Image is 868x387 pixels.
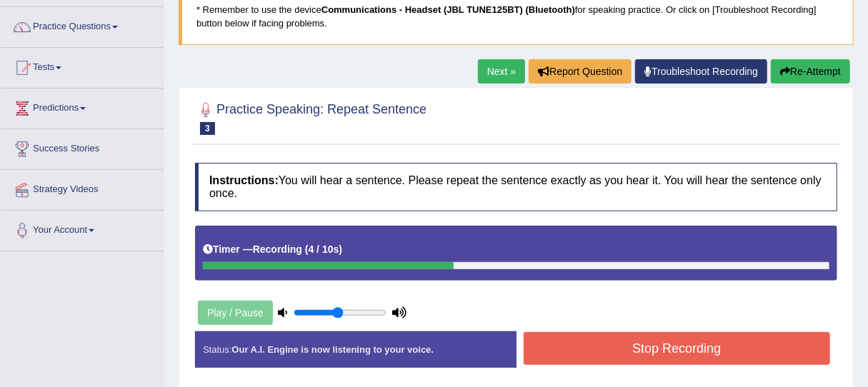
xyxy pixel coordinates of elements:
[195,99,426,135] h2: Practice Speaking: Repeat Sentence
[321,4,575,15] b: Communications - Headset (JBL TUNE125BT) (Bluetooth)
[1,170,164,206] a: Strategy Videos
[195,163,837,211] h4: You will hear a sentence. Please repeat the sentence exactly as you hear it. You will hear the se...
[1,7,164,43] a: Practice Questions
[305,243,309,255] b: (
[209,174,279,186] b: Instructions:
[200,122,215,135] span: 3
[635,59,767,84] a: Troubleshoot Recording
[1,89,164,124] a: Predictions
[524,332,831,365] button: Stop Recording
[529,59,632,84] button: Report Question
[309,243,339,255] b: 4 / 10s
[1,48,164,84] a: Tests
[253,243,302,255] b: Recording
[339,243,342,255] b: )
[1,129,164,165] a: Success Stories
[1,211,164,246] a: Your Account
[231,344,434,355] strong: Our A.I. Engine is now listening to your voice.
[203,244,342,255] h5: Timer —
[195,331,517,368] div: Status:
[478,59,525,84] a: Next »
[771,59,850,84] button: Re-Attempt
